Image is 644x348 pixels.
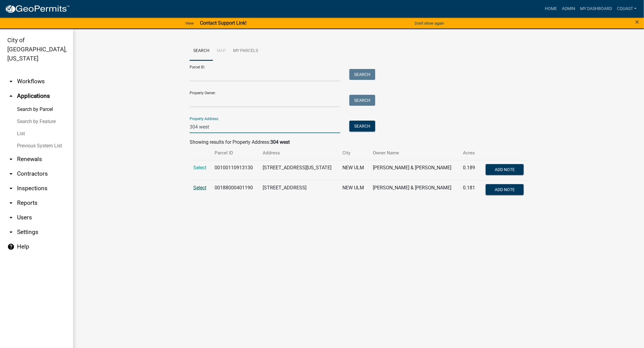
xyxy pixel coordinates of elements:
a: Search [190,41,213,61]
strong: Contact Support Link! [200,20,247,26]
button: Add Note [486,184,524,195]
td: [STREET_ADDRESS] [259,180,339,200]
i: arrow_drop_down [7,156,15,163]
td: 00100110913130 [211,160,259,180]
button: Search [349,95,375,106]
span: Add Note [495,167,515,172]
td: [STREET_ADDRESS][US_STATE] [259,160,339,180]
button: Add Note [486,164,524,175]
i: arrow_drop_down [7,229,15,236]
i: help [7,243,15,250]
th: Address [259,146,339,160]
i: arrow_drop_up [7,92,15,100]
a: View [183,18,196,28]
td: NEW ULM [339,160,369,180]
a: Select [193,165,206,171]
td: 0.189 [459,160,480,180]
button: Don't show again [412,18,446,28]
i: arrow_drop_down [7,214,15,221]
a: My Parcels [229,41,262,61]
strong: 304 west [270,139,290,145]
i: arrow_drop_down [7,199,15,207]
td: 00188000401190 [211,180,259,200]
a: My Dashboard [578,3,614,15]
td: 0.181 [459,180,480,200]
a: Select [193,185,206,191]
i: arrow_drop_down [7,185,15,192]
button: Close [635,18,639,26]
span: Add Note [495,187,515,192]
button: Search [349,121,375,132]
td: NEW ULM [339,180,369,200]
i: arrow_drop_down [7,78,15,85]
button: Search [349,69,375,80]
th: City [339,146,369,160]
span: × [635,18,639,26]
td: [PERSON_NAME] & [PERSON_NAME] [369,160,459,180]
th: Parcel ID [211,146,259,160]
th: Acres [459,146,480,160]
a: Home [542,3,559,15]
th: Owner Name [369,146,459,160]
a: cquast [614,3,639,15]
i: arrow_drop_down [7,170,15,177]
a: Admin [559,3,578,15]
div: Showing results for Property Address: [190,139,527,146]
td: [PERSON_NAME] & [PERSON_NAME] [369,180,459,200]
